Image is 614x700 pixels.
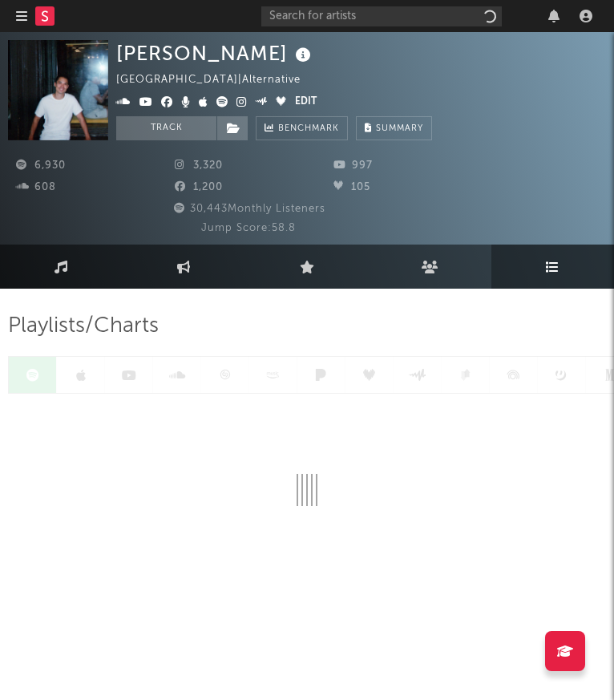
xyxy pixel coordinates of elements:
span: Jump Score: 58.8 [201,223,296,233]
span: 997 [333,160,373,171]
a: Benchmark [256,116,348,140]
input: Search for artists [261,6,502,26]
span: 30,443 Monthly Listeners [172,204,325,214]
div: [PERSON_NAME] [116,40,315,67]
button: Track [116,116,216,140]
button: Edit [295,93,317,112]
span: 6,930 [16,160,66,171]
span: Summary [376,124,423,133]
span: 608 [16,182,56,192]
button: Summary [356,116,432,140]
span: 105 [333,182,370,192]
div: [GEOGRAPHIC_DATA] | Alternative [116,71,319,90]
span: Playlists/Charts [8,317,159,336]
span: 3,320 [175,160,223,171]
span: 1,200 [175,182,223,192]
span: Benchmark [278,119,339,139]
